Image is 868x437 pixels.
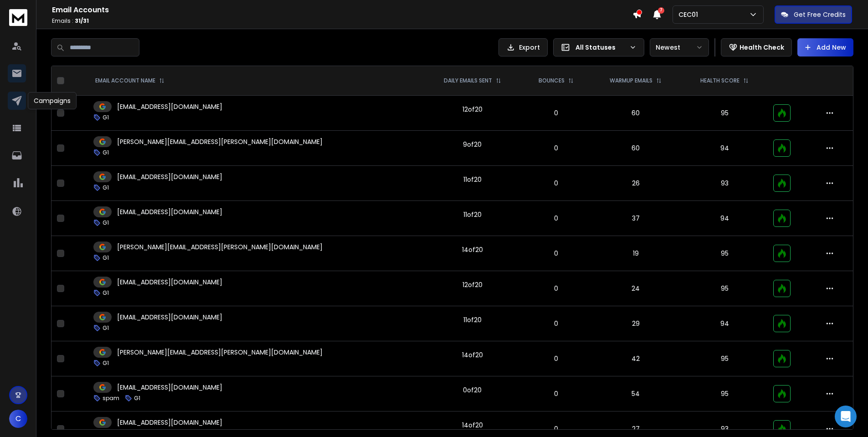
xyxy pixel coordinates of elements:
td: 26 [590,166,682,201]
td: 94 [681,131,768,166]
button: C [9,410,27,428]
p: 0 [527,319,585,328]
p: [EMAIL_ADDRESS][DOMAIN_NAME] [117,207,222,216]
div: 0 of 20 [463,386,482,395]
div: 12 of 20 [462,280,483,289]
td: 95 [681,236,768,271]
p: 0 [527,354,585,363]
p: G1 [103,324,109,332]
p: CEC01 [678,10,702,19]
td: 95 [681,96,768,131]
p: G1 [103,149,109,156]
span: 31 / 31 [75,17,89,25]
p: G1 [103,219,109,226]
p: Health Check [740,43,784,52]
div: 14 of 20 [462,421,483,430]
div: 14 of 20 [462,350,483,360]
p: G1 [103,289,109,297]
td: 29 [590,306,682,341]
p: G1 [103,184,109,191]
p: [EMAIL_ADDRESS][DOMAIN_NAME] [117,418,222,427]
div: 11 of 20 [463,175,482,184]
td: 94 [681,201,768,236]
td: 94 [681,306,768,341]
p: G1 [103,254,109,262]
div: 11 of 20 [463,315,482,324]
p: 0 [527,424,585,433]
p: spam [103,395,119,402]
td: 19 [590,236,682,271]
img: logo [9,9,27,26]
p: G1 [103,360,109,367]
td: 93 [681,166,768,201]
td: 95 [681,271,768,306]
p: [PERSON_NAME][EMAIL_ADDRESS][PERSON_NAME][DOMAIN_NAME] [117,348,323,357]
button: Health Check [721,38,792,57]
p: [PERSON_NAME][EMAIL_ADDRESS][PERSON_NAME][DOMAIN_NAME] [117,137,323,146]
p: DAILY EMAILS SENT [444,77,492,84]
p: 0 [527,108,585,118]
td: 37 [590,201,682,236]
p: [EMAIL_ADDRESS][DOMAIN_NAME] [117,383,222,392]
h1: Email Accounts [52,5,632,15]
p: HEALTH SCORE [700,77,740,84]
p: [PERSON_NAME][EMAIL_ADDRESS][PERSON_NAME][DOMAIN_NAME] [117,242,323,252]
p: [EMAIL_ADDRESS][DOMAIN_NAME] [117,278,222,287]
span: 7 [658,7,664,14]
p: G1 [134,395,140,402]
p: [EMAIL_ADDRESS][DOMAIN_NAME] [117,313,222,322]
div: EMAIL ACCOUNT NAME [95,77,164,84]
div: Open Intercom Messenger [835,406,857,427]
button: Export [498,38,548,57]
p: WARMUP EMAILS [610,77,652,84]
button: Get Free Credits [775,5,852,24]
button: Add New [797,38,853,57]
p: [EMAIL_ADDRESS][DOMAIN_NAME] [117,172,222,181]
td: 42 [590,341,682,376]
button: Newest [650,38,709,57]
p: 0 [527,144,585,153]
td: 95 [681,341,768,376]
p: 0 [527,249,585,258]
td: 60 [590,96,682,131]
td: 60 [590,131,682,166]
div: Campaigns [28,92,77,109]
p: [EMAIL_ADDRESS][DOMAIN_NAME] [117,102,222,111]
td: 24 [590,271,682,306]
td: 54 [590,376,682,411]
p: Emails : [52,17,632,25]
p: BOUNCES [539,77,565,84]
p: 0 [527,214,585,223]
div: 12 of 20 [462,105,483,114]
div: 9 of 20 [463,140,482,149]
p: 0 [527,284,585,293]
td: 95 [681,376,768,411]
p: Get Free Credits [794,10,846,19]
p: 0 [527,179,585,188]
p: All Statuses [575,43,626,52]
div: 14 of 20 [462,245,483,254]
p: 0 [527,389,585,398]
div: 11 of 20 [463,210,482,219]
p: G1 [103,114,109,121]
